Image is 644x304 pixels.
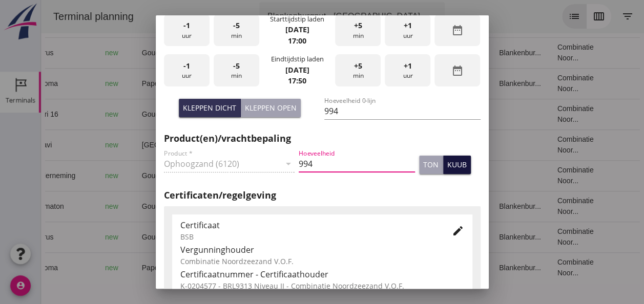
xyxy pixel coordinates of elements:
td: 18 [372,191,450,222]
span: -1 [183,20,190,31]
strong: 17:50 [288,76,306,85]
td: Ontzilt oph.zan... [320,37,372,68]
span: +1 [404,20,412,31]
i: directions_boat [127,233,134,241]
div: Certificaat [180,219,435,231]
td: 994 [213,68,269,99]
td: Combinatie Noor... [508,129,572,160]
td: Combinatie Noor... [508,191,572,222]
small: m3 [234,50,242,56]
i: directions_boat [127,49,134,56]
td: Combinatie Noor... [508,68,572,99]
div: kuub [447,159,467,170]
div: Papendrecht [101,263,187,273]
div: Certificaatnummer - Certificaathouder [180,268,464,280]
td: 1231 [213,160,269,191]
span: -1 [183,60,190,72]
td: Combinatie Noor... [508,99,572,129]
td: Filling sand [320,129,372,160]
td: 999 [213,37,269,68]
i: arrow_drop_down [385,10,398,23]
div: Gouda [101,48,187,58]
td: 18 [372,99,450,129]
div: Papendrecht [101,78,187,89]
td: 451 [213,129,269,160]
td: new [56,160,93,191]
td: Filling sand [320,252,372,283]
small: m3 [238,173,246,179]
td: new [56,99,93,129]
td: 999 [213,222,269,252]
strong: 17:00 [288,36,306,46]
small: m3 [238,112,246,118]
div: Gouda [101,170,187,181]
td: 994 [213,252,269,283]
td: 18 [372,222,450,252]
input: Hoeveelheid 0-lijn [324,103,481,119]
div: Gouda [101,201,187,212]
td: Blankenbur... [450,37,508,68]
td: 18 [372,160,450,191]
div: Gouda [101,232,187,243]
td: Ontzilt oph.zan... [320,222,372,252]
i: edit [452,225,464,237]
td: 672 [213,191,269,222]
i: directions_boat [127,111,134,118]
td: Ontzilt oph.zan... [320,191,372,222]
div: Kleppen open [245,102,297,113]
small: m3 [234,265,242,271]
td: 18 [372,37,450,68]
div: min [214,54,259,86]
div: [GEOGRAPHIC_DATA] [101,140,187,150]
div: min [214,14,259,47]
td: Combinatie Noor... [508,160,572,191]
button: kuub [443,156,471,174]
td: Combinatie Noor... [508,252,572,283]
i: date_range [451,24,464,36]
td: Combinatie Noor... [508,37,572,68]
td: Blankenbur... [450,191,508,222]
span: -5 [233,20,240,31]
td: Combinatie Noor... [508,222,572,252]
td: new [56,191,93,222]
i: list [527,10,539,23]
strong: [DATE] [285,65,309,75]
td: 18 [372,129,450,160]
div: Terminal planning [4,9,101,24]
strong: [DATE] [285,25,309,34]
div: Blankenburgput - [GEOGRAPHIC_DATA] [226,10,379,23]
div: Combinatie Noordzeezand V.O.F. [180,256,464,267]
td: new [56,252,93,283]
div: Kleppen dicht [183,102,236,113]
div: Gouda [101,109,187,120]
td: Blankenbur... [450,68,508,99]
i: directions_boat [127,203,134,210]
td: Ontzilt oph.zan... [320,160,372,191]
td: Blankenbur... [450,222,508,252]
td: new [56,222,93,252]
small: m3 [234,142,242,148]
div: uur [164,54,210,86]
td: 18 [372,68,450,99]
i: directions_boat [179,141,186,148]
td: new [56,37,93,68]
button: ton [419,156,443,174]
i: directions_boat [146,264,153,271]
h2: Certificaten/regelgeving [164,188,481,202]
td: 1298 [213,99,269,129]
div: Starttijdstip laden [270,14,324,24]
input: Hoeveelheid [299,156,415,172]
td: new [56,129,93,160]
td: Ontzilt oph.zan... [320,99,372,129]
i: directions_boat [146,80,153,87]
span: +1 [404,60,412,72]
div: uur [164,14,210,47]
div: Eindtijdstip laden [271,54,323,64]
small: m3 [234,204,242,210]
div: min [335,14,381,47]
div: K-0204577 - BRL9313 Niveau II - Combinatie Noordzeezand V.O.F. [180,280,464,291]
div: BSB [180,231,435,242]
div: uur [385,54,430,86]
div: ton [423,159,439,170]
span: +5 [354,20,362,31]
